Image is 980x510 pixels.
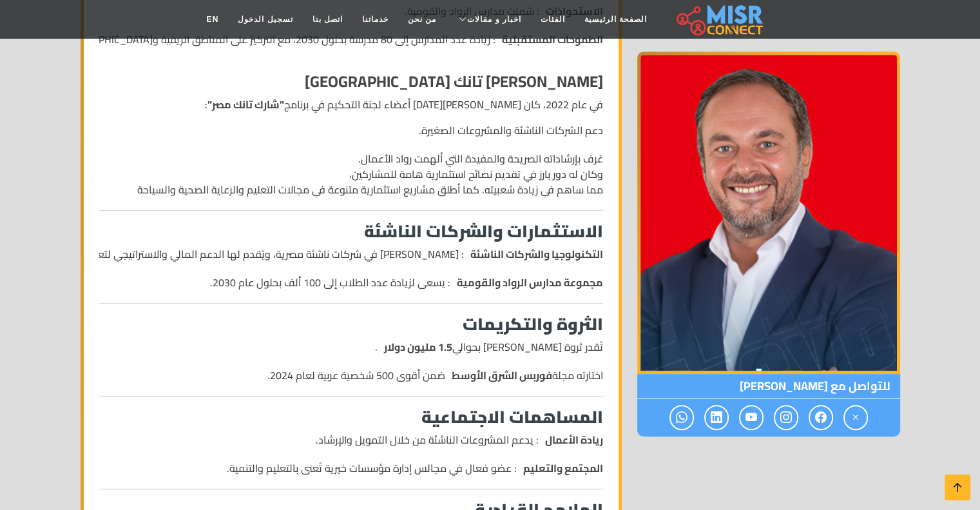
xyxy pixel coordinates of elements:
[545,432,603,447] strong: ريادة الأعمال
[207,95,284,114] strong: "شارك تانك مصر"
[99,460,603,476] li: : عضو فعال في مجالس إدارة مؤسسات خيرية تُعنى بالتعليم والتنمية.
[99,151,603,197] li: عُرف بإرشاداته الصريحة والمفيدة التي ألهمت رواد الأعمال. وكان له دور بارز في تقديم نصائح استثماري...
[457,275,603,290] strong: مجموعة مدارس الرواد والقومية
[99,432,603,447] li: : يدعم المشروعات الناشئة من خلال التمويل والإرشاد.
[637,52,900,374] img: أحمد طارق خليل
[99,97,603,112] p: في عام 2022، كان [PERSON_NAME][DATE] أعضاء لجنة التحكيم في برنامج :
[364,215,603,247] strong: الاستثمارات والشركات الناشئة
[99,339,603,355] li: تُقدر ثروة [PERSON_NAME] بحوالي .
[463,308,603,340] strong: الثروة والتكريمات
[677,3,763,35] img: main.misr_connect
[531,7,575,32] a: الفئات
[575,7,657,32] a: الصفحة الرئيسية
[303,7,352,32] a: اتصل بنا
[446,7,531,32] a: اخبار و مقالات
[398,7,446,32] a: من نحن
[99,246,603,262] li: : [PERSON_NAME] في شركات ناشئة مصرية، ويُقدم لها الدعم المالي والاستراتيجي لتعزيز الابتكار.
[637,374,900,398] span: للتواصل مع [PERSON_NAME]
[197,7,229,32] a: EN
[452,368,552,383] strong: فوربس الشرق الأوسط
[523,460,603,476] strong: المجتمع والتعليم
[421,401,603,433] strong: المساهمات الاجتماعية
[352,7,398,32] a: خدماتنا
[99,123,603,138] li: دعم الشركات الناشئة والمشروعات الصغيرة.
[384,339,452,355] strong: 1.5 مليون دولار
[99,275,603,290] li: : يسعى لزيادة عدد الطلاب إلى 100 ألف بحلول عام 2030.
[99,368,603,383] li: اختارته مجلة ضمن أقوى 500 شخصية عربية لعام 2024.
[228,7,302,32] a: تسجيل الدخول
[305,67,603,96] strong: [PERSON_NAME] تانك [GEOGRAPHIC_DATA]
[470,246,603,262] strong: التكنولوجيا والشركات الناشئة
[467,14,521,25] span: اخبار و مقالات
